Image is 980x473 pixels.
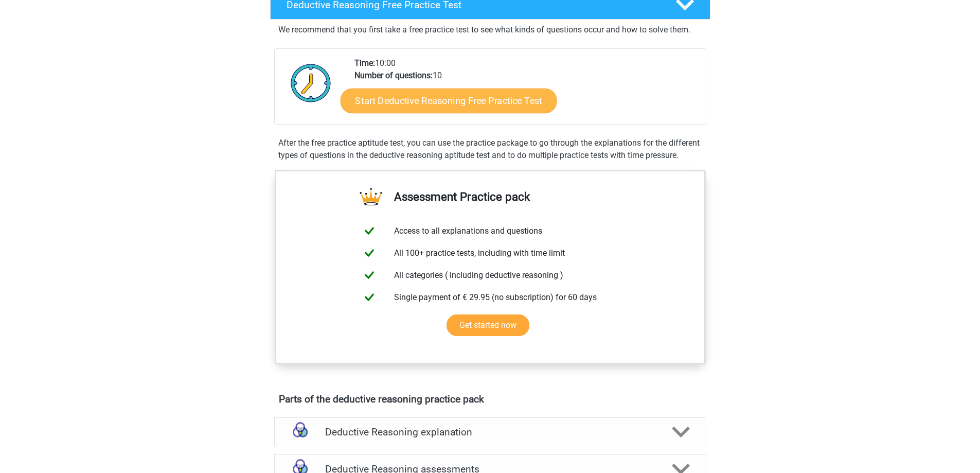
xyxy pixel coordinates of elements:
h4: Parts of the deductive reasoning practice pack [279,393,702,405]
h4: Deductive Reasoning explanation [325,426,655,438]
div: After the free practice aptitude test, you can use the practice package to go through the explana... [274,137,706,162]
a: Start Deductive Reasoning Free Practice Test [340,88,557,113]
p: We recommend that you first take a free practice test to see what kinds of questions occur and ho... [278,24,702,36]
a: Get started now [447,314,529,336]
img: Clock [285,57,337,109]
b: Number of questions: [354,71,433,80]
img: deductive reasoning explanations [287,419,313,445]
a: explanations Deductive Reasoning explanation [270,417,710,446]
div: 10:00 10 [347,57,705,124]
b: Time: [354,58,375,68]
